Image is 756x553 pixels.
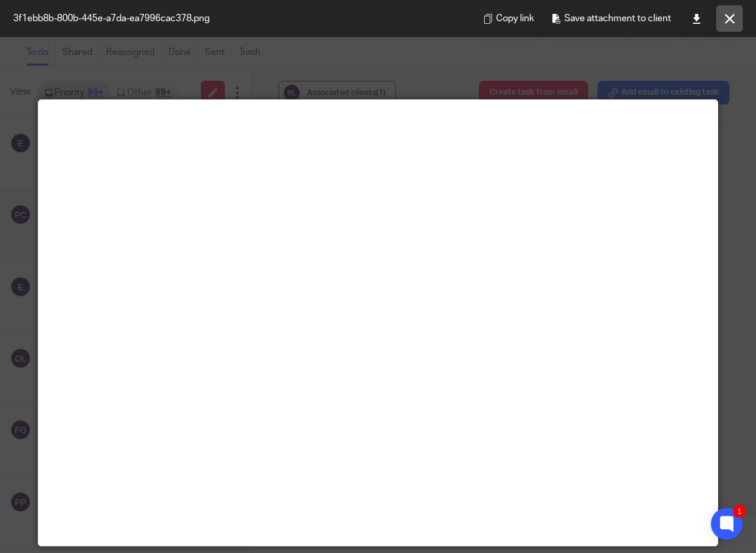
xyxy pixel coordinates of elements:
[496,11,534,26] span: Copy link
[477,5,539,32] button: Copy link
[733,505,746,518] div: 1
[13,12,210,25] span: 3f1ebb8b-800b-445e-a7da-ea7996cac378.png
[564,11,671,26] span: Save attachment to client
[546,5,676,32] button: Save attachment to client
